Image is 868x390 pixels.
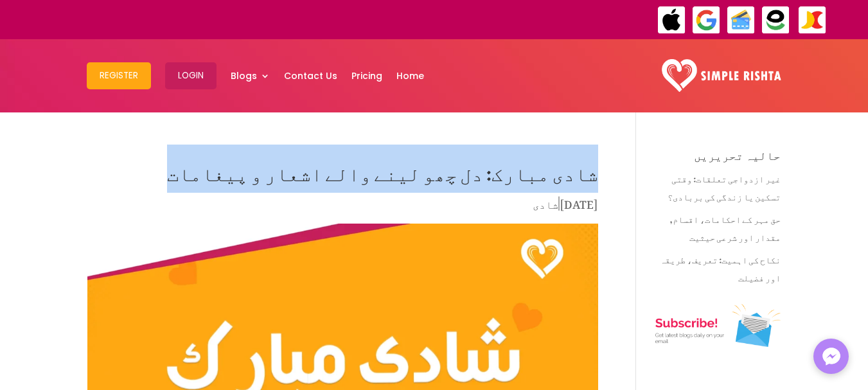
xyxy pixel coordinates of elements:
h1: شادی مبارک: دل چھو لینے والے اشعار و پیغامات [87,150,598,195]
a: Register [87,42,151,109]
h4: حالیہ تحریریں [655,150,781,168]
a: Home [396,42,424,109]
button: Register [87,62,151,89]
a: حق مہر کے احکامات، اقسام, مقدار اور شرعی حیثیت [669,206,781,246]
a: Contact Us [284,42,337,109]
a: Login [165,42,217,109]
span: [DATE] [560,188,598,215]
a: غیر ازدواجی تعلقات: وقتی تسکین یا زندگی کی بربادی؟ [668,165,781,206]
button: Login [165,62,217,89]
img: GooglePay-icon [692,6,721,35]
img: EasyPaisa-icon [761,6,790,35]
img: ApplePay-icon [657,6,686,35]
p: | [87,195,598,220]
a: نکاح کی اہمیت: تعریف، طریقہ اور فضیلت [660,246,781,287]
a: Blogs [231,42,270,109]
img: JazzCash-icon [798,6,827,35]
a: Pricing [351,42,382,109]
img: Credit Cards [727,6,756,35]
img: Messenger [819,344,844,369]
a: شادی [533,188,558,215]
